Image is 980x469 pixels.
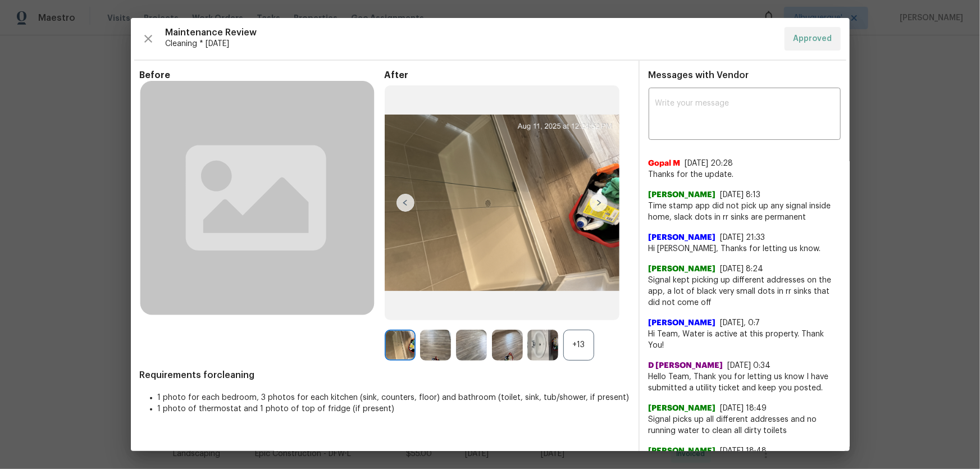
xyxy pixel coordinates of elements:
[649,158,681,169] span: Gopal M
[649,201,841,223] span: Time stamp app did not pick up any signal inside home, slack dots in rr sinks are permanent
[721,404,767,412] span: [DATE] 18:49
[649,371,841,394] span: Hello Team, Thank you for letting us know I have submitted a utility ticket and keep you posted.
[158,392,630,403] li: 1 photo for each bedroom, 3 photos for each kitchen (sink, counters, floor) and bathroom (toilet,...
[721,319,760,327] span: [DATE], 0:7
[396,194,414,212] img: left-chevron-button-url
[721,234,765,242] span: [DATE] 21:33
[721,191,761,199] span: [DATE] 8:13
[649,403,716,414] span: [PERSON_NAME]
[649,232,716,243] span: [PERSON_NAME]
[140,370,630,381] span: Requirements for cleaning
[158,403,630,415] li: 1 photo of thermostat and 1 photo of top of fridge (if present)
[649,71,749,80] span: Messages with Vendor
[649,360,723,371] span: D [PERSON_NAME]
[590,194,608,212] img: right-chevron-button-url
[649,317,716,329] span: [PERSON_NAME]
[166,38,776,49] span: Cleaning * [DATE]
[649,275,841,308] span: Signal kept picking up different addresses on the app, a lot of black very small dots in rr sinks...
[563,330,594,361] div: +13
[721,265,764,273] span: [DATE] 8:24
[649,414,841,436] span: Signal picks up all different addresses and no running water to clean all dirty toilets
[721,447,767,455] span: [DATE] 18:48
[728,362,771,370] span: [DATE] 0:34
[649,329,841,351] span: Hi Team, Water is active at this property. Thank You!
[649,445,716,457] span: [PERSON_NAME]
[649,189,716,201] span: [PERSON_NAME]
[649,169,841,180] span: Thanks for the update.
[385,70,630,81] span: After
[166,27,776,38] span: Maintenance Review
[140,70,385,81] span: Before
[649,263,716,275] span: [PERSON_NAME]
[685,160,733,167] span: [DATE] 20:28
[649,243,841,254] span: Hi [PERSON_NAME], Thanks for letting us know.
